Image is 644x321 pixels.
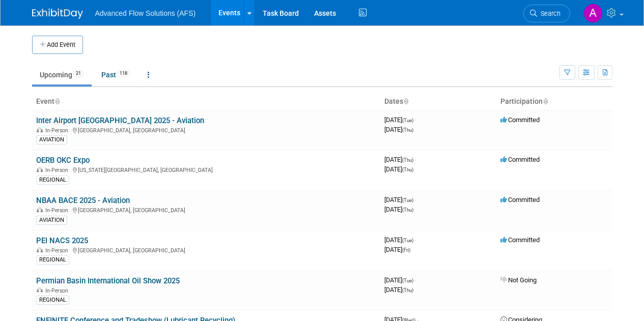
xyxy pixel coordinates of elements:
[403,97,408,105] a: Sort by Start Date
[32,9,83,19] img: ExhibitDay
[37,167,43,172] img: In-Person Event
[402,287,413,293] span: (Thu)
[384,165,413,173] span: [DATE]
[32,65,92,84] a: Upcoming21
[117,70,130,77] span: 118
[543,97,548,105] a: Sort by Participation Type
[384,156,416,163] span: [DATE]
[45,207,71,214] span: In-Person
[36,216,67,225] div: AVIATION
[500,156,540,163] span: Committed
[36,206,376,214] div: [GEOGRAPHIC_DATA], [GEOGRAPHIC_DATA]
[500,276,537,284] span: Not Going
[36,135,67,144] div: AVIATION
[402,207,413,213] span: (Thu)
[73,70,84,77] span: 21
[380,93,496,110] th: Dates
[94,65,138,84] a: Past118
[36,296,69,305] div: REGIONAL
[45,127,71,134] span: In-Person
[415,196,416,203] span: -
[54,97,60,105] a: Sort by Event Name
[415,116,416,124] span: -
[402,157,413,163] span: (Thu)
[36,165,376,173] div: [US_STATE][GEOGRAPHIC_DATA], [GEOGRAPHIC_DATA]
[500,236,540,244] span: Committed
[45,247,71,254] span: In-Person
[384,246,410,253] span: [DATE]
[36,116,204,125] a: Inter Airport [GEOGRAPHIC_DATA] 2025 - Aviation
[32,93,380,110] th: Event
[402,278,413,283] span: (Tue)
[583,4,603,23] img: Alyson Makin
[384,206,413,213] span: [DATE]
[384,286,413,294] span: [DATE]
[402,127,413,133] span: (Thu)
[402,238,413,243] span: (Tue)
[37,247,43,252] img: In-Person Event
[37,287,43,293] img: In-Person Event
[415,156,416,163] span: -
[500,196,540,203] span: Committed
[415,236,416,244] span: -
[36,276,180,285] a: Permian Basin International Oil Show 2025
[402,118,413,123] span: (Tue)
[523,5,570,22] a: Search
[402,247,410,253] span: (Fri)
[32,36,83,54] button: Add Event
[402,167,413,172] span: (Thu)
[95,9,196,17] span: Advanced Flow Solutions (AFS)
[36,176,69,185] div: REGIONAL
[415,276,416,284] span: -
[37,127,43,132] img: In-Person Event
[384,116,416,124] span: [DATE]
[36,236,88,245] a: PEI NACS 2025
[45,287,71,294] span: In-Person
[537,10,561,17] span: Search
[384,126,413,133] span: [DATE]
[500,116,540,124] span: Committed
[384,236,416,244] span: [DATE]
[37,207,43,212] img: In-Person Event
[36,255,69,265] div: REGIONAL
[36,196,130,205] a: NBAA BACE 2025 - Aviation
[402,197,413,203] span: (Tue)
[36,156,90,165] a: OERB OKC Expo
[45,167,71,173] span: In-Person
[496,93,612,110] th: Participation
[36,246,376,254] div: [GEOGRAPHIC_DATA], [GEOGRAPHIC_DATA]
[384,196,416,203] span: [DATE]
[384,276,416,284] span: [DATE]
[36,126,376,134] div: [GEOGRAPHIC_DATA], [GEOGRAPHIC_DATA]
